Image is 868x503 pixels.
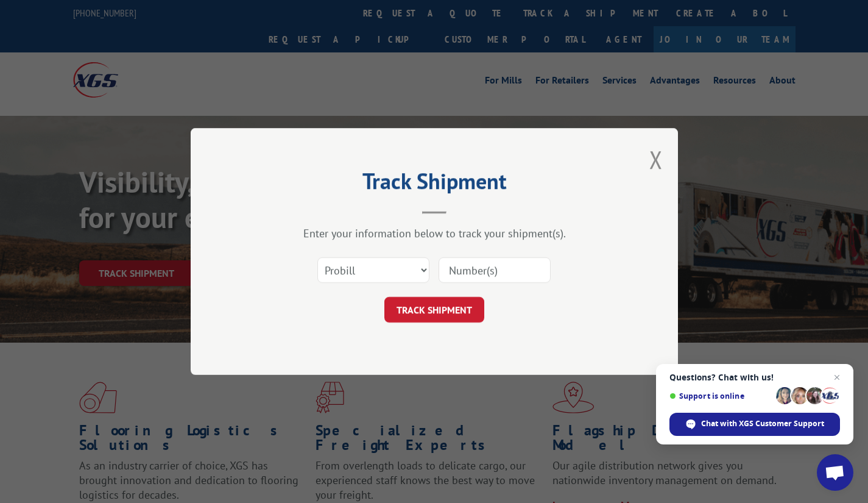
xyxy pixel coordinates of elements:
[439,257,551,283] input: Number(s)
[649,143,663,176] button: Close modal
[384,297,484,323] button: TRACK SHIPMENT
[669,373,840,382] span: Questions? Chat with us!
[817,454,853,491] div: Open chat
[669,391,772,401] span: Support is online
[830,370,844,385] span: Close chat
[669,413,840,436] div: Chat with XGS Customer Support
[701,418,824,429] span: Chat with XGS Customer Support
[252,226,617,240] div: Enter your information below to track your shipment(s).
[252,173,617,196] h2: Track Shipment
